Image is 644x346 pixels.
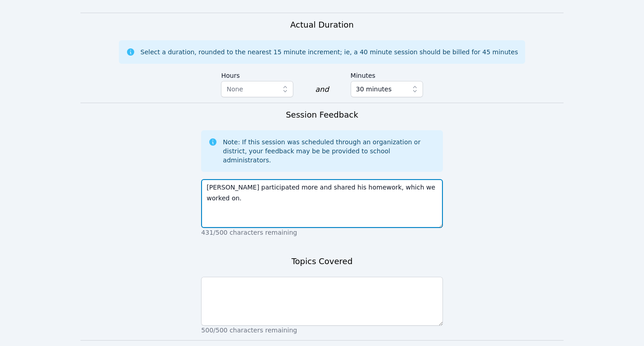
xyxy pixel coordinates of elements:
h3: Actual Duration [290,19,353,31]
label: Hours [221,67,293,81]
h3: Topics Covered [291,255,353,268]
label: Minutes [351,67,423,81]
div: Select a duration, rounded to the nearest 15 minute increment; ie, a 40 minute session should be ... [141,47,518,57]
span: 30 minutes [356,84,392,95]
textarea: [PERSON_NAME] participated more and shared his homework, which we worked on. [201,179,442,228]
button: 30 minutes [351,81,423,97]
h3: Session Feedback [286,109,358,121]
div: and [315,84,329,95]
div: Note: If this session was scheduled through an organization or district, your feedback may be be ... [223,137,435,165]
span: None [226,85,243,93]
p: 500/500 characters remaining [201,326,442,335]
p: 431/500 characters remaining [201,228,442,237]
button: None [221,81,293,97]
